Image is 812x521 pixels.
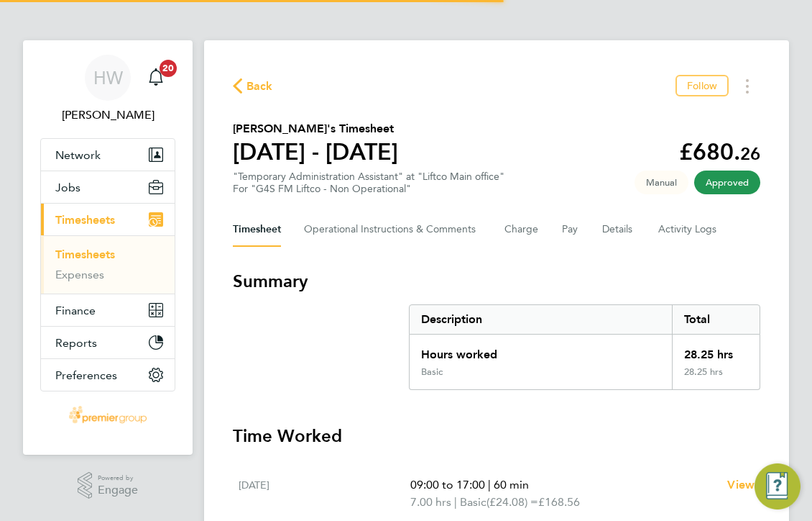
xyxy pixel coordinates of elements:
[55,181,80,194] span: Jobs
[40,55,175,124] a: HW[PERSON_NAME]
[727,478,755,491] span: View
[504,212,539,247] button: Charge
[694,171,760,194] span: This timesheet has been approved.
[55,268,104,281] a: Expenses
[675,75,729,96] button: Follow
[55,304,96,317] span: Finance
[40,107,175,124] span: Hannah Watkins
[55,336,97,350] span: Reports
[454,495,457,509] span: |
[98,472,138,484] span: Powered by
[160,60,177,77] span: 20
[486,495,538,509] span: (£24.08) =
[538,495,580,509] span: £168.56
[488,478,491,491] span: |
[41,139,175,171] button: Network
[233,77,273,95] button: Back
[672,305,760,334] div: Total
[40,406,175,429] a: Go to home page
[658,212,719,247] button: Activity Logs
[41,171,175,203] button: Jobs
[41,359,175,391] button: Preferences
[672,366,760,389] div: 28.25 hrs
[304,212,481,247] button: Operational Instructions & Comments
[142,55,170,101] a: 20
[409,304,760,390] div: Summary
[494,478,529,491] span: 60 min
[239,476,410,511] div: [DATE]
[672,335,760,366] div: 28.25 hrs
[410,495,451,509] span: 7.00 hrs
[41,327,175,358] button: Reports
[23,40,193,455] nav: Main navigation
[69,406,146,429] img: premier-logo-retina.png
[734,75,760,97] button: Timesheets Menu
[410,305,673,334] div: Description
[233,171,504,195] div: "Temporary Administration Assistant" at "Liftco Main office"
[233,137,398,166] h1: [DATE] - [DATE]
[233,120,398,137] h2: [PERSON_NAME]'s Timesheet
[233,425,760,448] h3: Time Worked
[562,212,579,247] button: Pay
[727,476,755,494] a: View
[679,138,760,166] app-decimal: £680.
[93,68,123,87] span: HW
[98,484,138,497] span: Engage
[41,235,175,294] div: Timesheets
[55,368,117,382] span: Preferences
[233,270,760,293] h3: Summary
[410,478,485,491] span: 09:00 to 17:00
[233,212,281,247] button: Timesheet
[635,171,688,194] span: This timesheet was manually created.
[55,248,115,261] a: Timesheets
[602,212,635,247] button: Details
[421,366,443,378] div: Basic
[740,143,760,164] span: 26
[755,463,801,509] button: Engage Resource Center
[78,472,139,499] a: Powered byEngage
[410,335,673,366] div: Hours worked
[233,183,504,195] div: For "G4S FM Liftco - Non Operational"
[41,294,175,326] button: Finance
[460,494,486,511] span: Basic
[55,148,101,162] span: Network
[41,204,175,235] button: Timesheets
[55,213,115,227] span: Timesheets
[246,78,273,95] span: Back
[687,79,717,92] span: Follow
